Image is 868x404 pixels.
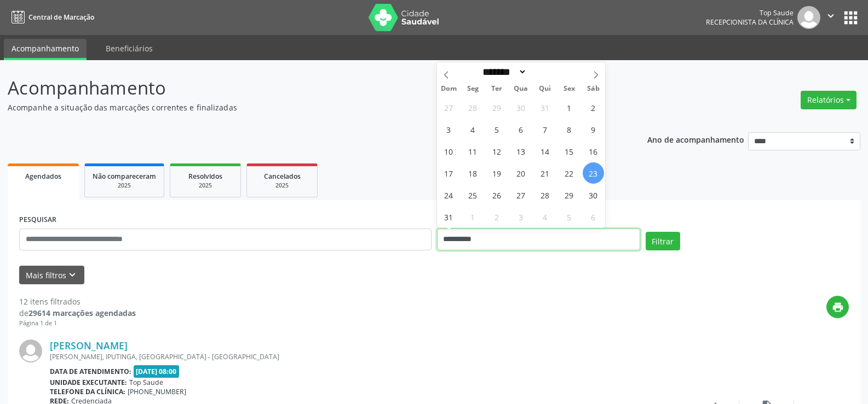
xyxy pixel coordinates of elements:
span: Julho 29, 2025 [486,97,508,118]
a: Central de Marcação [8,8,94,26]
div: 12 itens filtrados [19,296,136,307]
span: Agosto 18, 2025 [462,162,484,184]
b: Unidade executante: [50,378,127,387]
b: Data de atendimento: [50,367,131,376]
button: Filtrar [646,232,680,250]
span: Setembro 1, 2025 [462,206,484,227]
span: Sáb [581,85,605,92]
button: apps [841,8,860,27]
span: Sex [557,85,581,92]
i: keyboard_arrow_down [66,269,78,281]
span: Agosto 20, 2025 [510,162,532,184]
span: Agosto 11, 2025 [462,140,484,162]
span: Agosto 31, 2025 [438,206,459,227]
span: Agosto 22, 2025 [559,162,580,184]
span: Qui [533,85,557,92]
a: Acompanhamento [4,39,87,60]
span: Setembro 2, 2025 [486,206,508,227]
span: Recepcionista da clínica [706,17,794,27]
div: Top Saude [706,8,794,17]
span: Qua [509,85,533,92]
img: img [797,6,820,29]
a: [PERSON_NAME] [50,339,128,352]
span: Agosto 25, 2025 [462,184,484,206]
span: Agosto 15, 2025 [559,140,580,162]
span: Agosto 21, 2025 [534,162,556,184]
span: Agosto 5, 2025 [486,119,508,140]
b: Telefone da clínica: [50,387,125,396]
span: Agosto 14, 2025 [534,140,556,162]
span: Ter [485,85,509,92]
span: Seg [461,85,485,92]
span: Agosto 2, 2025 [583,97,604,118]
span: Agosto 13, 2025 [510,140,532,162]
div: 2025 [178,181,233,190]
span: Agosto 3, 2025 [438,119,459,140]
label: PESQUISAR [19,212,56,229]
span: Cancelados [264,172,301,181]
span: Setembro 4, 2025 [534,206,556,227]
div: de [19,307,136,319]
span: Agosto 26, 2025 [486,184,508,206]
span: Agendados [25,172,61,181]
span: Top Saude [129,378,163,387]
img: img [19,339,42,362]
span: Julho 31, 2025 [534,97,556,118]
span: Agosto 27, 2025 [510,184,532,206]
span: Dom [437,85,461,92]
button: Relatórios [801,91,856,109]
p: Ano de acompanhamento [647,132,744,146]
input: Year [527,66,563,78]
span: Agosto 17, 2025 [438,162,459,184]
button:  [820,6,841,29]
a: Beneficiários [98,39,160,58]
span: [PHONE_NUMBER] [128,387,186,396]
span: Agosto 12, 2025 [486,140,508,162]
span: Julho 30, 2025 [510,97,532,118]
span: Setembro 5, 2025 [559,206,580,227]
p: Acompanhamento [8,74,605,102]
span: Agosto 6, 2025 [510,119,532,140]
div: Página 1 de 1 [19,319,136,328]
span: Setembro 3, 2025 [510,206,532,227]
i:  [825,10,837,22]
span: Agosto 24, 2025 [438,184,459,206]
strong: 29614 marcações agendadas [28,308,136,318]
span: Agosto 7, 2025 [534,119,556,140]
div: 2025 [93,181,156,190]
span: Agosto 8, 2025 [559,119,580,140]
div: 2025 [255,181,309,190]
div: [PERSON_NAME], IPUTINGA, [GEOGRAPHIC_DATA] - [GEOGRAPHIC_DATA] [50,352,685,361]
span: Agosto 23, 2025 [583,162,604,184]
span: Julho 27, 2025 [438,97,459,118]
span: Agosto 4, 2025 [462,119,484,140]
span: Agosto 28, 2025 [534,184,556,206]
button: Mais filtroskeyboard_arrow_down [19,266,84,285]
span: Agosto 30, 2025 [583,184,604,206]
span: Agosto 16, 2025 [583,140,604,162]
i: print [832,301,844,313]
span: Agosto 19, 2025 [486,162,508,184]
span: Setembro 6, 2025 [583,206,604,227]
span: Agosto 29, 2025 [559,184,580,206]
span: Agosto 10, 2025 [438,140,459,162]
span: Resolvidos [188,172,222,181]
span: Não compareceram [93,172,156,181]
button: print [826,296,849,318]
span: Julho 28, 2025 [462,97,484,118]
span: Agosto 1, 2025 [559,97,580,118]
select: Month [479,66,527,78]
span: Agosto 9, 2025 [583,119,604,140]
span: Central de Marcação [28,13,94,22]
p: Acompanhe a situação das marcações correntes e finalizadas [8,102,605,113]
span: [DATE] 08:00 [134,365,180,378]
